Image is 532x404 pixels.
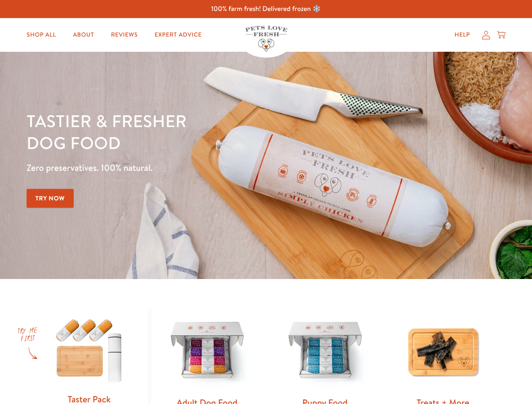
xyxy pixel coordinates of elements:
p: Zero preservatives. 100% natural. [27,160,346,175]
a: Try Now [27,189,74,208]
a: Shop All [20,27,63,43]
h1: Tastier & fresher dog food [27,110,346,154]
a: About [66,27,101,43]
img: Pets Love Fresh [245,26,287,51]
a: Reviews [104,27,144,43]
a: Expert Advice [148,27,209,43]
a: Help [448,27,477,43]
